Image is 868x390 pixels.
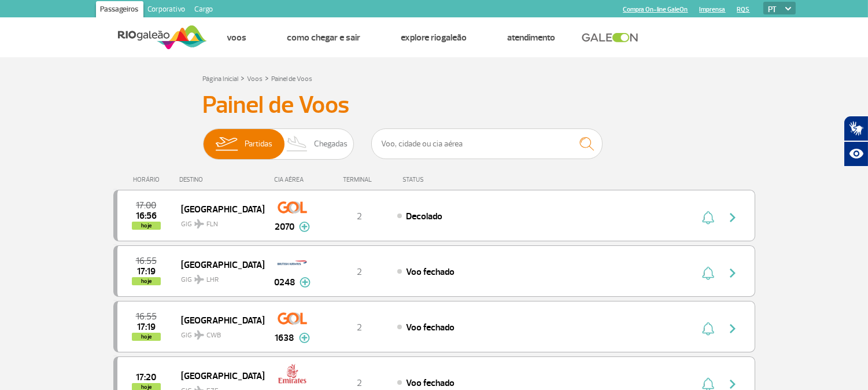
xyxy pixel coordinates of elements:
[132,222,161,230] span: hoje
[190,1,218,20] a: Cargo
[179,176,264,183] div: DESTINO
[132,277,161,285] span: hoje
[132,333,161,341] span: hoje
[700,6,726,13] a: Imprensa
[181,268,255,285] span: GIG
[117,176,180,183] div: HORÁRIO
[136,312,157,321] span: 2025-09-26 16:55:00
[274,275,295,289] span: 0248
[299,222,310,232] img: mais-info-painel-voo.svg
[280,129,315,159] img: slider-desembarque
[357,266,362,278] span: 2
[623,6,688,13] a: Compra On-line GaleOn
[299,333,310,343] img: mais-info-painel-voo.svg
[181,201,255,216] span: [GEOGRAPHIC_DATA]
[206,219,218,230] span: FLN
[401,32,467,43] a: Explore RIOgaleão
[702,322,714,336] img: sino-painel-voo.svg
[227,32,247,43] a: Voos
[844,141,868,167] button: Abrir recursos assistivos.
[844,116,868,141] button: Abrir tradutor de língua de sinais.
[194,330,204,340] img: destiny_airplane.svg
[245,129,272,159] span: Partidas
[726,322,740,336] img: seta-direita-painel-voo.svg
[194,275,204,284] img: destiny_airplane.svg
[726,211,740,225] img: seta-direita-painel-voo.svg
[181,312,255,328] span: [GEOGRAPHIC_DATA]
[272,75,313,83] a: Painel de Voos
[264,176,322,183] div: CIA AÉREA
[314,129,348,159] span: Chegadas
[397,176,491,183] div: STATUS
[136,373,156,381] span: 2025-09-26 17:20:00
[203,75,239,83] a: Página Inicial
[136,257,157,265] span: 2025-09-26 16:55:00
[702,211,714,225] img: sino-painel-voo.svg
[194,219,204,229] img: destiny_airplane.svg
[181,213,255,230] span: GIG
[737,6,750,13] a: RQS
[203,91,666,120] h3: Painel de Voos
[206,275,219,285] span: LHR
[508,32,556,43] a: Atendimento
[206,330,221,341] span: CWB
[844,116,868,167] div: Plugin de acessibilidade da Hand Talk.
[136,201,156,209] span: 2025-09-26 17:00:00
[241,71,245,84] a: >
[406,377,455,389] span: Voo fechado
[406,211,442,222] span: Decolado
[406,266,455,278] span: Voo fechado
[322,176,397,183] div: TERMINAL
[357,377,362,389] span: 2
[248,75,263,83] a: Voos
[357,211,362,222] span: 2
[406,322,455,333] span: Voo fechado
[143,1,190,20] a: Corporativo
[208,129,245,159] img: slider-embarque
[287,32,361,43] a: Como chegar e sair
[181,257,255,272] span: [GEOGRAPHIC_DATA]
[275,220,294,234] span: 2070
[702,266,714,280] img: sino-painel-voo.svg
[181,324,255,341] span: GIG
[181,368,255,383] span: [GEOGRAPHIC_DATA]
[371,128,603,159] input: Voo, cidade ou cia aérea
[136,212,157,220] span: 2025-09-26 16:56:17
[265,71,269,84] a: >
[357,322,362,333] span: 2
[137,323,156,331] span: 2025-09-26 17:19:00
[275,331,294,345] span: 1638
[96,1,143,20] a: Passageiros
[726,266,740,280] img: seta-direita-painel-voo.svg
[300,277,311,288] img: mais-info-painel-voo.svg
[137,267,156,275] span: 2025-09-26 17:19:00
